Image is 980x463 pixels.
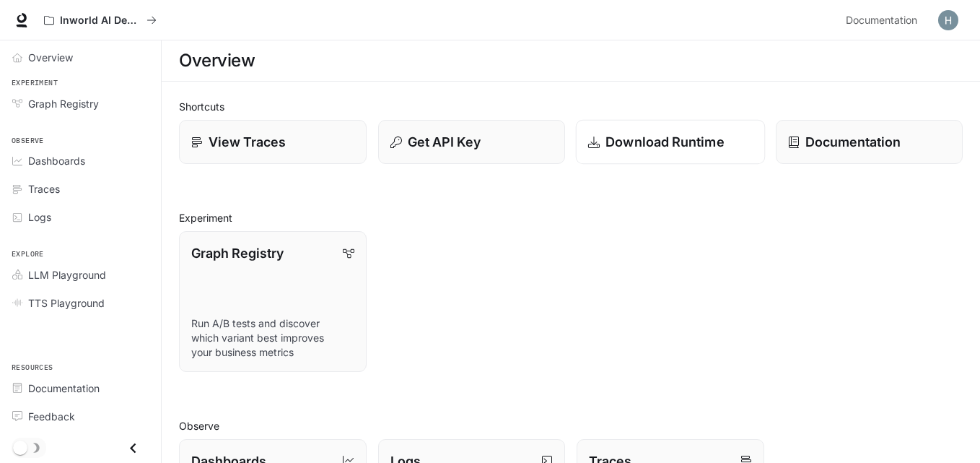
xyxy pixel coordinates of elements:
a: Documentation [6,376,155,401]
span: Documentation [846,12,917,30]
span: Traces [28,181,60,196]
a: Feedback [6,404,155,429]
h2: Experiment [179,210,963,225]
span: Documentation [28,381,100,396]
p: Get API Key [408,132,481,152]
a: Graph Registry [6,91,155,116]
h2: Observe [179,418,963,433]
span: TTS Playground [28,295,105,311]
span: Dark mode toggle [13,439,27,455]
button: User avatar [934,6,963,35]
p: Graph Registry [191,243,284,263]
a: Graph RegistryRun A/B tests and discover which variant best improves your business metrics [179,231,367,372]
a: Download Runtime [576,120,765,165]
a: Documentation [840,6,928,35]
button: Get API Key [378,120,566,164]
button: Close drawer [117,433,149,463]
span: Feedback [28,409,75,424]
p: Run A/B tests and discover which variant best improves your business metrics [191,316,354,360]
p: Download Runtime [605,132,725,152]
span: Overview [28,50,73,65]
a: Documentation [776,120,963,164]
button: All workspaces [38,6,163,35]
span: Dashboards [28,153,85,168]
a: Traces [6,176,155,202]
p: View Traces [209,132,286,152]
p: Inworld AI Demos [60,14,141,27]
h2: Shortcuts [179,99,963,114]
h1: Overview [179,46,255,75]
a: TTS Playground [6,290,155,316]
a: Logs [6,204,155,230]
span: Logs [28,209,51,225]
a: View Traces [179,120,367,164]
span: Graph Registry [28,96,99,111]
span: LLM Playground [28,267,106,282]
a: LLM Playground [6,262,155,287]
a: Overview [6,45,155,70]
p: Documentation [805,132,901,152]
a: Dashboards [6,148,155,173]
img: User avatar [938,10,958,30]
